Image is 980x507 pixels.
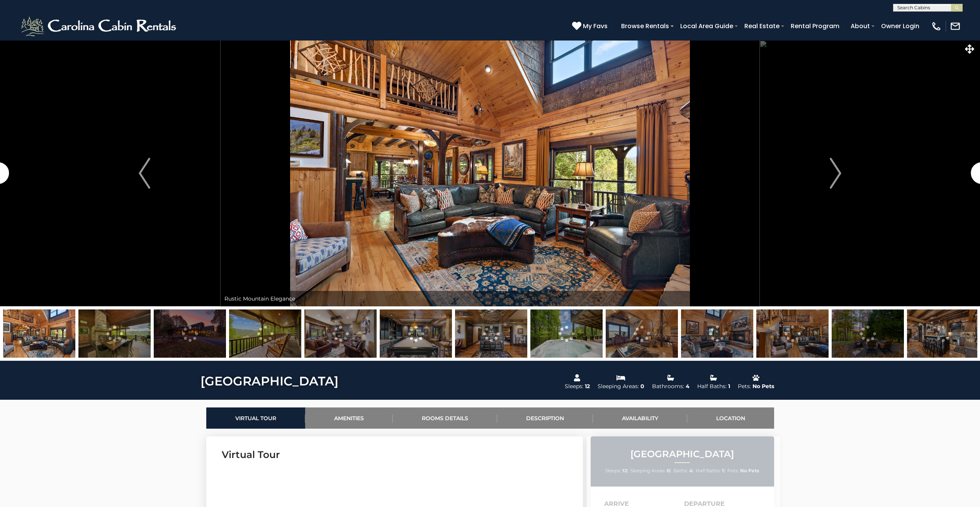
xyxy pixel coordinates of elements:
[759,40,912,306] button: Next
[741,19,783,33] a: Real Estate
[304,309,377,358] img: 163281253
[572,21,610,31] a: My Favs
[497,407,593,429] a: Description
[222,448,567,461] h3: Virtual Tour
[530,309,603,358] img: 168828053
[832,309,904,358] img: 163281248
[19,15,180,38] img: White-1-2.png
[78,309,151,358] img: 168828059
[681,309,753,358] img: 163281243
[154,309,226,358] img: 163281251
[206,407,305,429] a: Virtual Tour
[455,309,527,358] img: 163281255
[931,21,942,32] img: phone-regular-white.png
[3,309,75,358] img: 163281249
[221,291,759,306] div: Rustic Mountain Elegance
[687,407,774,429] a: Location
[139,158,150,189] img: arrow
[617,19,673,33] a: Browse Rentals
[68,40,221,306] button: Previous
[676,19,737,33] a: Local Area Guide
[847,19,874,33] a: About
[907,309,979,358] img: 163281260
[593,407,687,429] a: Availability
[380,309,452,358] img: 163281254
[583,21,608,31] span: My Favs
[950,21,961,32] img: mail-regular-white.png
[787,19,843,33] a: Rental Program
[606,309,678,358] img: 163281257
[305,407,393,429] a: Amenities
[229,309,301,358] img: 168828065
[756,309,829,358] img: 163281259
[830,158,841,189] img: arrow
[393,407,497,429] a: Rooms Details
[877,19,923,33] a: Owner Login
